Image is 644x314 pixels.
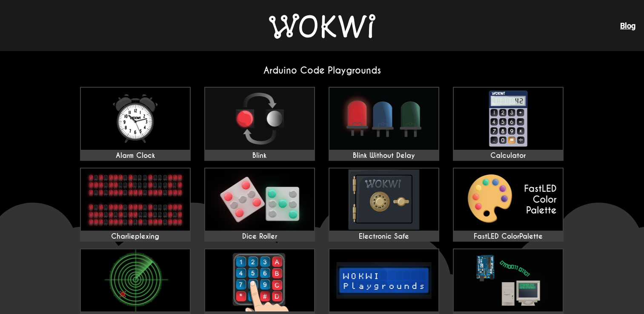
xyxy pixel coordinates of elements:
[205,249,314,311] img: Keypad
[205,151,314,160] div: Blink
[205,232,314,241] div: Dice Roller
[453,168,564,242] a: FastLED ColorPalette
[454,168,563,231] img: FastLED ColorPalette
[454,151,563,160] div: Calculator
[204,87,315,161] a: Blink
[204,168,315,242] a: Dice Roller
[81,168,190,231] img: Charlieplexing
[205,168,314,231] img: Dice Roller
[80,168,191,242] a: Charlieplexing
[620,21,635,30] a: Blog
[329,168,438,231] img: Electronic Safe
[73,65,571,76] h2: Arduino Code Playgrounds
[329,88,438,150] img: Blink Without Delay
[454,249,563,311] img: Serial Monitor
[329,87,439,161] a: Blink Without Delay
[81,151,190,160] div: Alarm Clock
[81,249,190,311] img: I²C Scanner
[80,87,191,161] a: Alarm Clock
[81,232,190,241] div: Charlieplexing
[81,88,190,150] img: Alarm Clock
[205,88,314,150] img: Blink
[269,14,375,39] img: Wokwi
[454,232,563,241] div: FastLED ColorPalette
[329,232,438,241] div: Electronic Safe
[454,88,563,150] img: Calculator
[329,151,438,160] div: Blink Without Delay
[329,168,439,242] a: Electronic Safe
[453,87,564,161] a: Calculator
[329,249,438,311] img: LCD1602 Playground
